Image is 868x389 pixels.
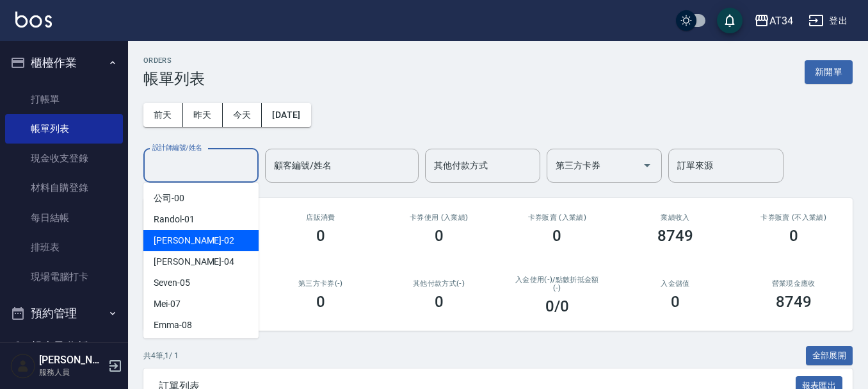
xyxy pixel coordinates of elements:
[154,213,195,226] span: Randol -01
[183,103,223,127] button: 昨天
[789,227,798,245] h3: 0
[277,213,365,222] h2: 店販消費
[632,279,719,288] h2: 入金儲值
[39,367,104,378] p: 服務人員
[513,213,601,222] h2: 卡券販賣 (入業績)
[277,279,365,288] h2: 第三方卡券(-)
[223,103,262,127] button: 今天
[5,144,123,173] a: 現金收支登錄
[637,155,657,176] button: Open
[5,114,123,144] a: 帳單列表
[10,353,36,379] img: Person
[262,103,310,127] button: [DATE]
[657,227,693,245] h3: 8749
[776,293,812,311] h3: 8749
[316,293,325,311] h3: 0
[803,9,853,33] button: 登出
[395,279,483,288] h2: 其他付款方式(-)
[671,293,680,311] h3: 0
[717,8,743,33] button: save
[154,234,234,247] span: [PERSON_NAME] -02
[5,173,123,203] a: 材料自購登錄
[632,213,719,222] h2: 業績收入
[143,70,205,88] h3: 帳單列表
[154,297,181,311] span: Mei -07
[435,227,444,245] h3: 0
[5,46,123,79] button: 櫃檯作業
[152,143,202,153] label: 設計師編號/姓名
[5,85,123,114] a: 打帳單
[749,8,798,34] button: AT34
[39,354,104,367] h5: [PERSON_NAME]
[545,297,569,315] h3: 0 /0
[154,255,234,269] span: [PERSON_NAME] -04
[316,227,325,245] h3: 0
[143,350,179,361] p: 共 4 筆, 1 / 1
[435,293,444,311] h3: 0
[513,276,601,292] h2: 入金使用(-) /點數折抵金額(-)
[750,213,837,222] h2: 卡券販賣 (不入業績)
[750,279,837,288] h2: 營業現金應收
[805,60,853,84] button: 新開單
[552,227,561,245] h3: 0
[143,103,183,127] button: 前天
[769,13,793,29] div: AT34
[143,56,205,65] h2: ORDERS
[5,203,123,233] a: 每日結帳
[806,346,853,366] button: 全部展開
[154,319,192,332] span: Emma -08
[154,276,190,290] span: Seven -05
[154,192,184,205] span: 公司 -00
[395,213,483,222] h2: 卡券使用 (入業績)
[5,297,123,330] button: 預約管理
[5,330,123,363] button: 報表及分析
[15,12,52,28] img: Logo
[5,262,123,292] a: 現場電腦打卡
[805,65,853,78] a: 新開單
[5,233,123,262] a: 排班表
